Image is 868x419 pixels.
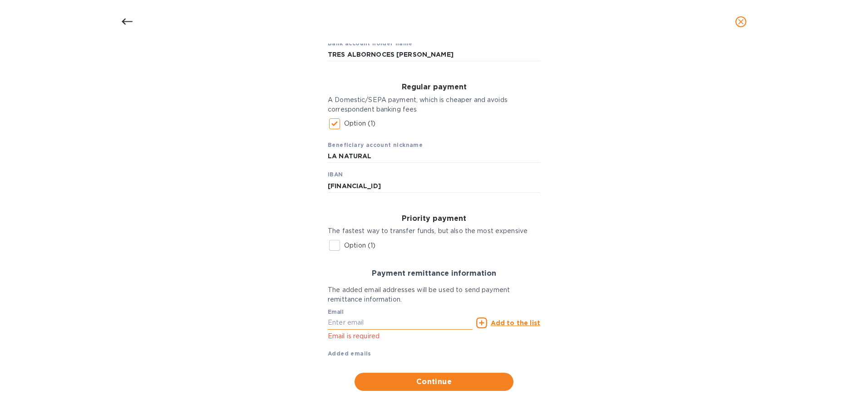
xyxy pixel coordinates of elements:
p: The added email addresses will be used to send payment remittance information. [328,285,540,304]
h3: Priority payment [328,214,540,223]
p: Option (1) [344,119,375,128]
b: Beneficiary account nickname [328,141,423,148]
input: IBAN [328,179,540,193]
input: Beneficiary account nickname [328,150,540,163]
input: Enter email [328,316,473,330]
u: Add to the list [491,319,540,326]
label: Email [328,310,344,315]
b: Added emails [328,350,371,357]
p: The fastest way to transfer funds, but also the most expensive [328,226,540,236]
p: A Domestic/SEPA payment, which is cheaper and avoids correspondent banking fees [328,95,540,114]
span: Continue [362,376,506,387]
b: IBAN [328,171,343,178]
b: Bank account holder name [328,40,413,47]
p: Email is required [328,331,473,341]
button: close [730,11,752,33]
p: Option (1) [344,241,375,250]
h3: Regular payment [328,83,540,92]
button: Continue [355,373,513,391]
h3: Payment remittance information [328,269,540,278]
